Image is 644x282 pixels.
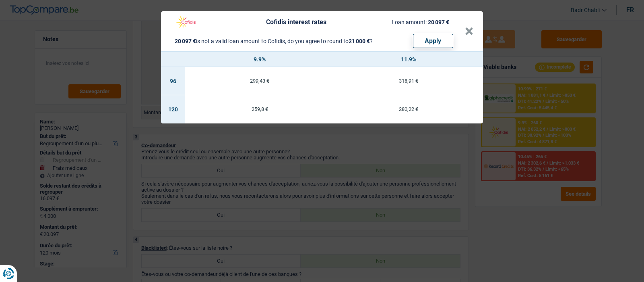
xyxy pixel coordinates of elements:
span: Loan amount: [392,19,427,25]
div: is not a valid loan amount to Cofidis, do you agree to round to ? [175,38,373,44]
button: Apply [413,34,453,48]
img: Cofidis [171,15,201,30]
span: 20 097 € [428,19,449,25]
div: 280,22 € [334,107,483,112]
span: 20 097 € [175,38,196,44]
div: Cofidis interest rates [266,19,326,25]
div: 299,43 € [185,78,334,84]
button: × [465,27,473,36]
span: 21 000 € [349,38,370,44]
th: 11.9% [334,52,483,67]
td: 96 [161,67,185,95]
div: 259,8 € [185,107,334,112]
td: 120 [161,95,185,123]
th: 9.9% [185,52,334,67]
div: 318,91 € [334,78,483,84]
